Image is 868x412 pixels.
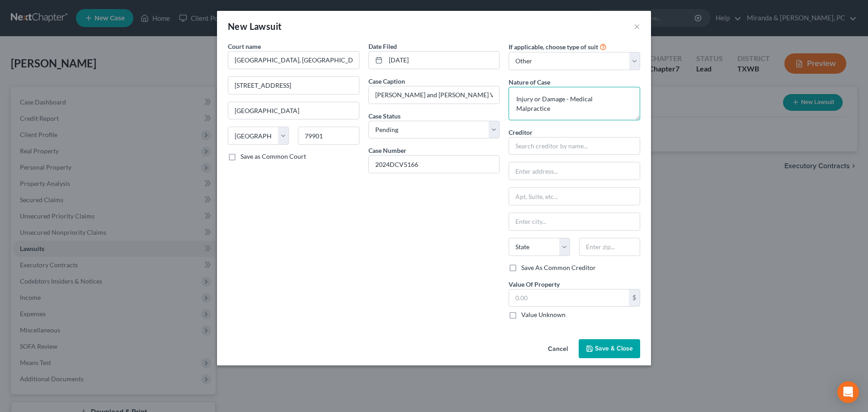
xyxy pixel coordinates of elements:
[228,102,359,119] input: Enter city...
[509,162,640,180] input: Enter address...
[595,345,633,352] span: Save & Close
[509,279,560,289] label: Value Of Property
[369,86,500,104] input: --
[228,21,247,32] span: New
[509,128,533,136] span: Creditor
[250,21,282,32] span: Lawsuit
[298,127,359,145] input: Enter zip...
[579,238,640,256] input: Enter zip...
[579,339,640,358] button: Save & Close
[837,381,859,403] div: Open Intercom Messenger
[386,52,500,69] input: MM/DD/YYYY
[521,310,566,319] label: Value Unknown
[509,213,640,230] input: Enter city...
[509,137,640,155] input: Search creditor by name...
[228,43,261,50] span: Court name
[368,112,401,120] span: Case Status
[368,146,406,155] label: Case Number
[228,77,359,94] input: Enter address...
[509,289,629,307] input: 0.00
[228,51,359,69] input: Search court by name...
[509,188,640,205] input: Apt, Suite, etc...
[509,42,598,52] label: If applicable, choose type of suit
[541,340,575,358] button: Cancel
[509,77,550,87] label: Nature of Case
[241,152,306,161] label: Save as Common Court
[369,156,500,173] input: #
[629,289,640,307] div: $
[521,263,596,272] label: Save As Common Creditor
[368,42,397,51] label: Date Filed
[634,21,640,32] button: ×
[368,76,405,86] label: Case Caption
